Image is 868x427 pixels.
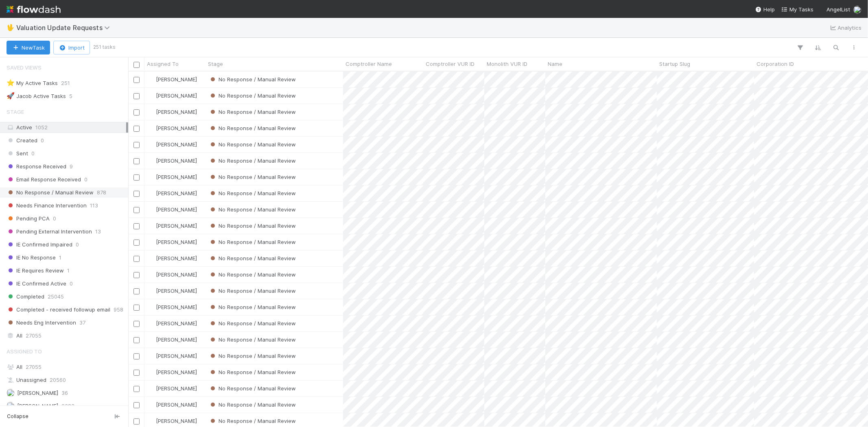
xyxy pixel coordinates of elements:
span: No Response / Manual Review [209,222,296,229]
img: avatar_00bac1b4-31d4-408a-a3b3-edb667efc506.png [7,389,15,397]
span: [PERSON_NAME] [156,222,197,229]
input: Toggle Row Selected [133,126,140,132]
span: [PERSON_NAME] [156,336,197,343]
div: [PERSON_NAME] [148,401,197,409]
div: All [7,362,126,372]
div: [PERSON_NAME] [148,303,197,311]
span: No Response / Manual Review [209,174,296,180]
span: Startup Slug [659,60,690,68]
span: No Response / Manual Review [209,418,296,424]
span: Created [7,135,37,146]
span: ⭐ [7,79,15,86]
span: 🖖 [7,24,15,31]
span: 36 [61,388,68,398]
div: Jacob Active Tasks [7,91,66,101]
div: No Response / Manual Review [209,287,296,295]
span: Assigned To [7,343,42,359]
div: No Response / Manual Review [209,319,296,327]
div: No Response / Manual Review [209,124,296,132]
div: [PERSON_NAME] [148,157,197,165]
div: [PERSON_NAME] [148,384,197,392]
span: Pending PCA [7,213,50,224]
img: avatar_d8fc9ee4-bd1b-4062-a2a8-84feb2d97839.png [7,402,15,410]
span: No Response / Manual Review [209,304,296,310]
span: 🚀 [7,92,15,99]
div: My Active Tasks [7,78,58,88]
span: [PERSON_NAME] [156,157,197,164]
span: Completed [7,292,44,302]
span: [PERSON_NAME] [156,304,197,310]
span: 27055 [26,364,42,370]
span: 0 [84,174,87,185]
img: avatar_1a1d5361-16dd-4910-a949-020dcd9f55a3.png [148,157,155,164]
img: avatar_1a1d5361-16dd-4910-a949-020dcd9f55a3.png [148,304,155,310]
span: 2383 [61,401,74,411]
img: avatar_1a1d5361-16dd-4910-a949-020dcd9f55a3.png [148,76,155,83]
span: No Response / Manual Review [209,353,296,359]
div: [PERSON_NAME] [148,173,197,181]
span: [PERSON_NAME] [156,288,197,294]
span: Stage [208,60,223,68]
div: No Response / Manual Review [209,222,296,230]
span: No Response / Manual Review [209,239,296,245]
input: Toggle Row Selected [133,142,140,148]
input: Toggle Row Selected [133,93,140,99]
span: No Response / Manual Review [209,385,296,392]
span: Completed - received followup email [7,305,110,315]
div: No Response / Manual Review [209,303,296,311]
span: 5 [69,91,72,101]
span: [PERSON_NAME] [156,271,197,278]
button: NewTask [7,41,50,54]
div: [PERSON_NAME] [148,140,197,148]
img: avatar_1a1d5361-16dd-4910-a949-020dcd9f55a3.png [148,141,155,148]
span: 0 [31,148,35,159]
img: avatar_1a1d5361-16dd-4910-a949-020dcd9f55a3.png [148,385,155,392]
img: avatar_1a1d5361-16dd-4910-a949-020dcd9f55a3.png [148,92,155,99]
div: No Response / Manual Review [209,417,296,425]
img: avatar_1a1d5361-16dd-4910-a949-020dcd9f55a3.png [148,125,155,131]
span: Monolith VUR ID [487,60,527,68]
span: 958 [114,305,123,315]
span: 1 [59,253,61,263]
div: No Response / Manual Review [209,173,296,181]
div: [PERSON_NAME] [148,124,197,132]
div: [PERSON_NAME] [148,287,197,295]
span: [PERSON_NAME] [156,320,197,327]
img: avatar_1a1d5361-16dd-4910-a949-020dcd9f55a3.png [148,271,155,278]
span: AngelList [826,6,850,13]
span: 13 [95,227,101,237]
span: [PERSON_NAME] [156,109,197,115]
input: Toggle Row Selected [133,109,140,115]
img: avatar_1a1d5361-16dd-4910-a949-020dcd9f55a3.png [148,418,155,424]
span: No Response / Manual Review [209,271,296,278]
span: No Response / Manual Review [209,336,296,343]
span: Valuation Update Requests [16,24,114,32]
span: 20560 [50,375,66,385]
span: No Response / Manual Review [209,288,296,294]
input: Toggle All Rows Selected [133,62,140,68]
span: Corporation ID [756,60,794,68]
span: [PERSON_NAME] [156,353,197,359]
img: avatar_1a1d5361-16dd-4910-a949-020dcd9f55a3.png [148,206,155,213]
span: [PERSON_NAME] [17,403,58,409]
span: [PERSON_NAME] [156,255,197,261]
input: Toggle Row Selected [133,240,140,246]
input: Toggle Row Selected [133,174,140,181]
input: Toggle Row Selected [133,321,140,327]
span: IE Confirmed Impaired [7,240,72,250]
span: [PERSON_NAME] [17,390,58,396]
span: 113 [90,200,98,211]
span: 37 [79,318,85,328]
div: [PERSON_NAME] [148,91,197,100]
div: No Response / Manual Review [209,270,296,279]
span: No Response / Manual Review [209,109,296,115]
span: No Response / Manual Review [209,157,296,164]
span: Needs Finance Intervention [7,200,87,211]
span: [PERSON_NAME] [156,125,197,131]
span: IE Requires Review [7,266,64,276]
div: No Response / Manual Review [209,335,296,344]
div: No Response / Manual Review [209,401,296,409]
input: Toggle Row Selected [133,207,140,213]
div: No Response / Manual Review [209,205,296,213]
div: [PERSON_NAME] [148,205,197,213]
